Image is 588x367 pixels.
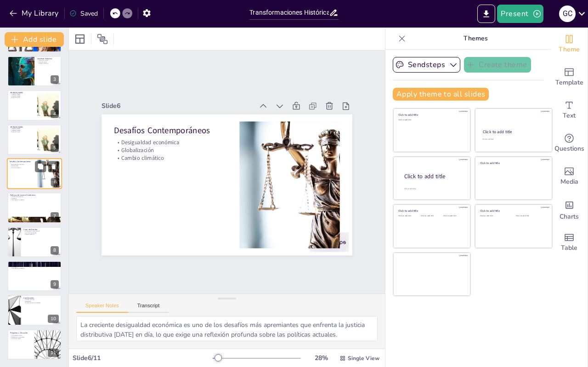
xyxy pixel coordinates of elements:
[10,338,32,340] p: Conciencia social
[51,212,59,220] div: 7
[23,233,59,235] p: Mejores prácticas
[51,110,59,118] div: 4
[23,232,59,234] p: Lecciones aprendidas
[480,215,509,217] div: Click to add text
[7,329,62,360] div: 11
[51,280,59,288] div: 9
[10,264,59,266] p: Enfoque colaborativo
[37,63,59,65] p: Teorías modernas
[109,89,260,114] div: Slide 6
[555,78,583,88] span: Template
[128,303,169,313] button: Transcript
[398,215,419,217] div: Click to add text
[10,334,32,336] p: Participación activa
[10,167,34,169] p: Cambio climático
[10,194,59,197] p: Políticas de Justicia Distributiva
[23,230,59,232] p: Comparación internacional
[483,129,544,135] div: Click to add title
[76,303,128,313] button: Speaker Notes
[73,32,87,46] div: Layout
[480,209,546,213] div: Click to add title
[398,119,464,121] div: Click to add text
[117,135,230,154] p: Globalización
[561,243,577,253] span: Table
[10,332,32,334] p: Preguntas y Discusión
[10,97,34,99] p: Bienestar social
[7,227,62,257] div: https://cdn.sendsteps.com/images/logo/sendsteps_logo_white.pnghttps://cdn.sendsteps.com/images/lo...
[48,161,59,172] button: Delete Slide
[37,59,59,61] p: Influencia cultural
[10,125,34,128] p: [PERSON_NAME]
[7,192,62,223] div: https://cdn.sendsteps.com/images/logo/sendsteps_logo_white.pnghttps://cdn.sendsteps.com/images/lo...
[310,354,332,362] div: 28 %
[560,177,578,187] span: Media
[348,355,379,362] span: Single View
[559,6,576,22] div: G C
[477,5,495,23] button: Export to PowerPoint
[398,209,464,213] div: Click to add title
[97,34,108,45] span: Position
[10,95,34,97] p: [PERSON_NAME]
[10,266,59,268] p: Tecnología
[116,142,229,162] p: Cambio climático
[10,128,34,130] p: [PERSON_NAME]
[10,91,34,94] p: [PERSON_NAME]
[10,130,34,131] p: [PERSON_NAME]
[51,178,59,186] div: 6
[560,212,579,222] span: Charts
[119,113,232,136] p: Desafíos Contemporáneos
[464,57,531,73] button: Create theme
[563,111,576,121] span: Text
[516,215,545,217] div: Click to add text
[10,196,59,198] p: Impuestos progresivos
[554,144,584,154] span: Questions
[7,6,62,21] button: My Library
[10,336,32,338] p: Reflexiones compartidas
[23,296,59,299] p: Conclusiones
[73,354,213,362] div: Slide 6 / 11
[559,45,580,55] span: Theme
[404,173,463,181] div: Click to add title
[23,299,59,300] p: Proceso continuo
[551,226,588,259] div: Add a table
[7,295,62,325] div: 10
[421,215,441,217] div: Click to add text
[48,315,59,323] div: 10
[10,164,34,165] p: Desigualdad económica
[117,127,230,147] p: Desigualdad económica
[7,90,62,120] div: https://cdn.sendsteps.com/images/logo/sendsteps_logo_white.pnghttps://cdn.sendsteps.com/images/lo...
[482,138,543,141] div: Click to add text
[10,131,34,133] p: Bienestar social
[76,316,378,341] textarea: La creciente desigualdad económica es uno de los desafíos más apremiantes que enfrenta la justici...
[551,94,588,127] div: Add text boxes
[497,5,543,23] button: Present
[37,61,59,63] p: Filosofía clásica
[10,262,59,265] p: Futuro de la Justicia Distributiva
[551,28,588,61] div: Change the overall theme
[10,160,34,163] p: Desafíos Contemporáneos
[10,268,59,270] p: Participación ciudadana
[480,161,546,164] div: Click to add title
[23,300,59,302] p: Adaptación
[23,228,59,231] p: Casos de Estudio
[35,161,46,172] button: Duplicate Slide
[398,113,464,117] div: Click to add title
[7,158,62,189] div: https://cdn.sendsteps.com/images/logo/sendsteps_logo_white.pnghttps://cdn.sendsteps.com/images/lo...
[551,193,588,226] div: Add charts and graphs
[7,124,62,155] div: https://cdn.sendsteps.com/images/logo/sendsteps_logo_white.pnghttps://cdn.sendsteps.com/images/lo...
[7,56,62,86] div: https://cdn.sendsteps.com/images/logo/sendsteps_logo_white.pnghttps://cdn.sendsteps.com/images/lo...
[10,94,34,96] p: [PERSON_NAME]
[10,199,59,201] p: Participación ciudadana
[51,75,59,84] div: 3
[7,261,62,291] div: 9
[10,165,34,167] p: Globalización
[404,188,462,190] div: Click to add body
[51,144,59,152] div: 5
[559,5,576,23] button: G C
[51,246,59,254] div: 8
[551,160,588,193] div: Add images, graphics, shapes or video
[37,57,59,60] p: Contexto Histórico
[69,9,98,18] div: Saved
[393,57,460,73] button: Sendsteps
[5,32,64,47] button: Add slide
